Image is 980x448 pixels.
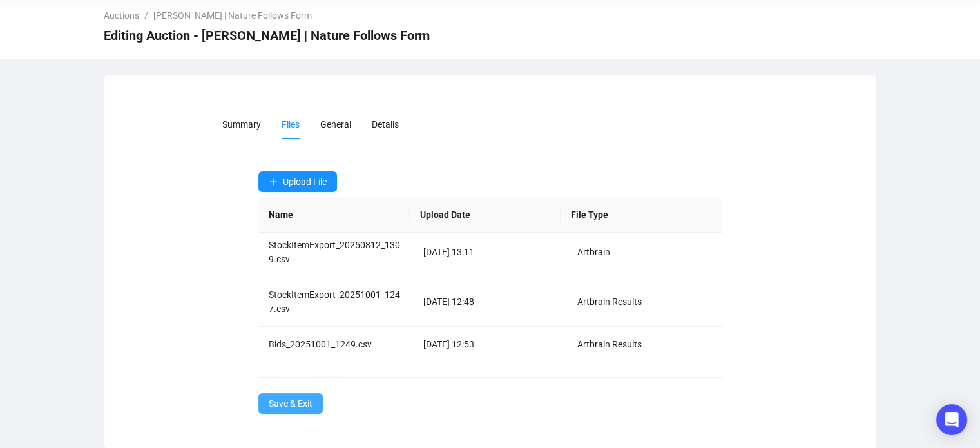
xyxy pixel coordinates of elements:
td: Bids_20251001_1249.csv [258,327,413,362]
span: Save & Exit [269,396,312,411]
span: Editing Auction - Ken Bolan | Nature Follows Form [104,25,430,46]
th: File Type [561,197,712,233]
li: / [144,8,148,23]
td: StockItemExport_20250812_1309.csv [258,228,413,277]
td: [DATE] 12:53 [413,327,568,362]
a: Auctions [101,8,142,23]
span: General [320,119,351,130]
span: plus [269,177,278,186]
button: Upload File [258,171,337,192]
a: [PERSON_NAME] | Nature Follows Form [151,8,314,23]
div: Open Intercom Messenger [936,404,967,435]
span: Details [372,119,399,130]
td: [DATE] 13:11 [413,228,568,277]
th: Upload Date [410,197,561,233]
span: Upload File [283,177,327,187]
span: Artbrain Results [577,339,642,349]
button: Save & Exit [258,393,323,414]
span: Files [282,119,300,130]
td: [DATE] 12:48 [413,277,568,327]
span: Summary [222,119,261,130]
td: StockItemExport_20251001_1247.csv [258,277,413,327]
span: Artbrain [577,247,610,257]
span: Artbrain Results [577,297,642,307]
th: Name [258,197,410,233]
